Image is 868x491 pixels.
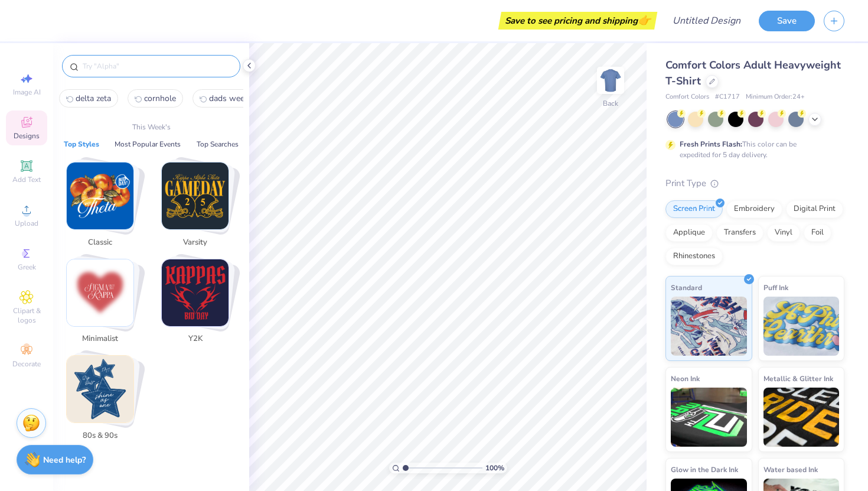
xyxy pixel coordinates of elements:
[763,372,833,385] span: Metallic & Glitter Ink
[154,259,243,350] button: Stack Card Button Y2K
[663,9,750,32] input: Untitled Design
[67,162,133,229] img: Classic
[67,356,133,422] img: 80s & 90s
[665,177,844,190] div: Print Type
[665,248,723,265] div: Rhinestones
[665,224,713,242] div: Applique
[665,200,723,218] div: Screen Print
[671,372,700,385] span: Neon Ink
[715,92,740,102] span: # C1717
[176,237,214,249] span: Varsity
[671,297,747,356] img: Standard
[786,200,843,218] div: Digital Print
[671,463,738,476] span: Glow in the Dark Ink
[501,12,654,30] div: Save to see pricing and shipping
[12,175,41,184] span: Add Text
[209,93,252,104] span: dads weekend
[485,463,504,473] span: 100 %
[14,131,40,141] span: Designs
[665,92,709,102] span: Comfort Colors
[804,224,831,242] div: Foil
[13,87,41,97] span: Image AI
[759,11,815,31] button: Save
[162,259,229,326] img: Y2K
[176,333,214,345] span: Y2K
[81,430,119,442] span: 80s & 90s
[763,281,788,294] span: Puff Ink
[680,139,825,160] div: This color can be expedited for 5 day delivery.
[59,259,148,350] button: Stack Card Button Minimalist
[76,93,111,104] span: delta zeta
[680,139,742,149] strong: Fresh Prints Flash:
[111,138,184,150] button: Most Popular Events
[603,98,618,109] div: Back
[716,224,763,242] div: Transfers
[144,93,176,104] span: cornhole
[18,262,36,272] span: Greek
[746,92,805,102] span: Minimum Order: 24 +
[671,388,747,447] img: Neon Ink
[59,162,148,253] button: Stack Card Button Classic
[767,224,800,242] div: Vinyl
[128,89,183,108] button: cornhole1
[763,388,840,447] img: Metallic & Glitter Ink
[763,463,818,476] span: Water based Ink
[12,359,41,369] span: Decorate
[763,297,840,356] img: Puff Ink
[43,454,86,466] strong: Need help?
[193,138,242,150] button: Top Searches
[15,219,38,228] span: Upload
[81,237,119,249] span: Classic
[671,281,702,294] span: Standard
[665,58,841,88] span: Comfort Colors Adult Heavyweight T-Shirt
[59,89,118,108] button: delta zeta0
[162,162,229,229] img: Varsity
[6,306,47,325] span: Clipart & logos
[81,333,119,345] span: Minimalist
[67,259,133,326] img: Minimalist
[726,200,782,218] div: Embroidery
[81,60,233,72] input: Try "Alpha"
[132,122,171,132] p: This Week's
[59,355,148,446] button: Stack Card Button 80s & 90s
[599,69,622,92] img: Back
[192,89,259,108] button: dads weekend2
[638,13,651,27] span: 👉
[154,162,243,253] button: Stack Card Button Varsity
[60,138,103,150] button: Top Styles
